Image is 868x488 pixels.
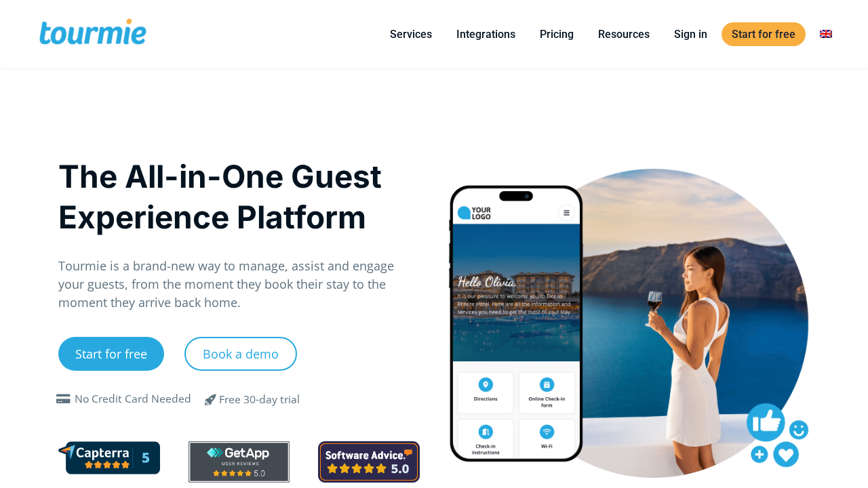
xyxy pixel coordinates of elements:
a: Start for free [58,337,164,371]
a: Resources [588,26,660,43]
a: Start for free [722,22,806,46]
h1: The All-in-One Guest Experience Platform [58,156,420,237]
span:  [53,394,75,405]
span:  [195,391,227,407]
a: Sign in [664,26,717,43]
p: Tourmie is a brand-new way to manage, assist and engage your guests, from the moment they book th... [58,257,420,312]
a: Integrations [446,26,526,43]
div: No Credit Card Needed [75,391,191,407]
a: Services [380,26,442,43]
div: Free 30-day trial [219,392,300,408]
a: Book a demo [184,337,297,371]
a: Pricing [530,26,584,43]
